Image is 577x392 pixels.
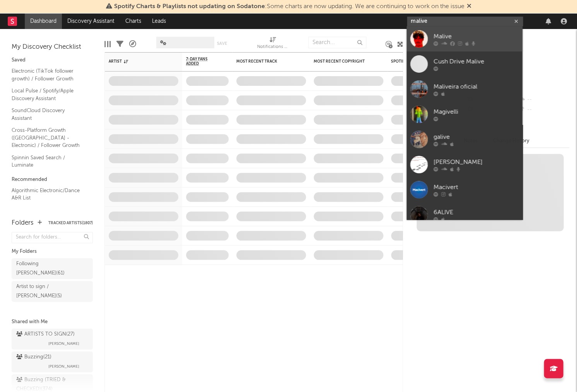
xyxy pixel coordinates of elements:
span: Dismiss [466,3,471,10]
div: Folders [12,218,34,228]
div: Recommended [12,175,93,184]
div: Malive [434,32,519,41]
div: Maliveira oficial [434,82,519,92]
div: Buzzing ( 21 ) [16,353,51,362]
input: Search for folders... [12,232,93,243]
div: Artist to sign / [PERSON_NAME] ( 5 ) [16,282,71,301]
span: : Some charts are now updating. We are continuing to work on the issue [114,3,464,10]
div: Spotify Monthly Listeners [391,59,449,64]
div: Most Recent Track [236,59,294,64]
div: [PERSON_NAME] [434,158,519,167]
div: Shared with Me [12,317,93,327]
div: -- [518,95,569,105]
a: Dashboard [25,14,62,29]
span: [PERSON_NAME] [48,339,79,348]
a: galive [406,127,522,152]
div: My Folders [12,247,93,256]
input: Search for artists [407,17,523,26]
a: 6ALIVE [406,202,522,227]
a: Maliveira oficial [406,77,522,102]
a: Artist to sign / [PERSON_NAME](5) [12,281,93,302]
a: ARTISTS TO SIGN(27)[PERSON_NAME] [12,329,93,349]
a: Cross-Platform Growth ([GEOGRAPHIC_DATA] - Electronic) / Follower Growth [12,126,85,150]
input: Search... [308,37,366,48]
div: Saved [12,56,93,65]
span: Spotify Charts & Playlists not updating on Sodatone [114,3,265,10]
a: Buzzing(21)[PERSON_NAME] [12,351,93,372]
a: Cush Drive Malive [406,51,522,77]
div: Macivert [434,183,519,192]
a: Electronic (TikTok follower growth) / Follower Growth [12,67,85,83]
span: [PERSON_NAME] [48,362,79,371]
div: Artist [109,59,167,64]
div: -- [518,105,569,115]
a: Macivert [406,177,522,202]
span: 7-Day Fans Added [186,57,217,66]
div: 6ALIVE [434,208,519,217]
div: Most Recent Copyright [314,59,372,64]
button: Save [217,41,227,46]
div: Cush Drive Malive [434,57,519,66]
a: Following [PERSON_NAME](61) [12,258,93,279]
div: Notifications (Artist) [257,33,288,55]
a: Local Pulse / Spotify/Apple Discovery Assistant [12,87,85,102]
div: My Discovery Checklist [12,43,93,52]
button: Tracked Artists(1807) [48,221,93,225]
a: Malive [406,26,522,51]
a: Spinnin Saved Search / Luminate [12,153,85,169]
a: [PERSON_NAME] [406,152,522,177]
div: Following [PERSON_NAME] ( 61 ) [16,259,71,278]
a: Charts [120,14,147,29]
div: A&R Pipeline [129,33,136,55]
a: Discovery Assistant [62,14,120,29]
a: Leads [147,14,171,29]
div: galive [434,133,519,142]
div: Filters [116,33,123,55]
a: Magivelli [406,102,522,127]
div: Edit Columns [104,33,111,55]
div: Notifications (Artist) [257,43,288,52]
a: Algorithmic Electronic/Dance A&R List [12,186,85,202]
div: ARTISTS TO SIGN ( 27 ) [16,330,75,339]
div: Magivelli [434,107,519,117]
a: SoundCloud Discovery Assistant [12,106,85,122]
